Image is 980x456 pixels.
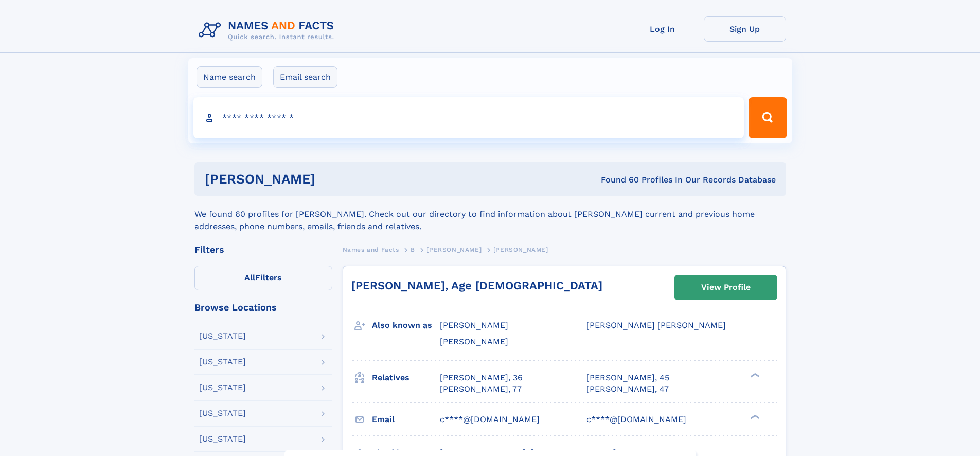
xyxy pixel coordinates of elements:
span: [PERSON_NAME] [PERSON_NAME] [586,320,726,330]
span: [PERSON_NAME] [440,337,508,346]
h3: Email [372,411,440,428]
button: Search Button [749,97,787,138]
h1: [PERSON_NAME] [205,173,458,186]
a: [PERSON_NAME] [426,243,482,256]
a: [PERSON_NAME], Age [DEMOGRAPHIC_DATA] [351,279,602,292]
a: Log In [621,16,704,42]
div: Found 60 Profiles In Our Records Database [458,174,776,186]
label: Filters [194,266,332,290]
div: We found 60 profiles for [PERSON_NAME]. Check out our directory to find information about [PERSON... [194,196,786,233]
a: Names and Facts [343,243,399,256]
div: [US_STATE] [199,409,246,417]
label: Name search [197,66,262,88]
a: Sign Up [704,16,786,42]
label: Email search [273,66,337,88]
div: [US_STATE] [199,435,246,443]
a: [PERSON_NAME], 47 [586,384,669,395]
div: ❯ [748,372,760,378]
span: B [411,246,415,253]
a: [PERSON_NAME], 77 [440,384,522,395]
h3: Also known as [372,317,440,334]
a: View Profile [675,275,777,300]
a: [PERSON_NAME], 45 [586,372,669,384]
div: Browse Locations [194,303,332,312]
span: [PERSON_NAME] [440,320,508,330]
span: [PERSON_NAME] [426,246,482,253]
div: ❯ [748,413,760,420]
img: Logo Names and Facts [194,16,343,44]
a: B [411,243,415,256]
div: View Profile [701,276,751,299]
div: Filters [194,245,332,254]
h3: Relatives [372,369,440,387]
div: [US_STATE] [199,384,246,392]
div: [US_STATE] [199,332,246,340]
span: [PERSON_NAME] [493,246,548,253]
a: [PERSON_NAME], 36 [440,372,523,384]
span: All [244,272,255,282]
input: search input [193,97,744,138]
div: [US_STATE] [199,358,246,366]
